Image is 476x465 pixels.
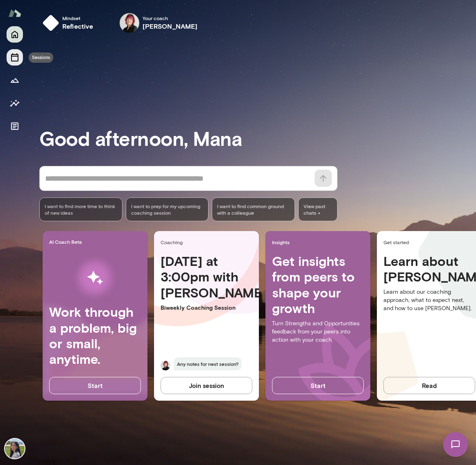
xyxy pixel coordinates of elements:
button: Start [49,377,141,394]
button: Home [7,26,23,43]
span: View past chats -> [298,197,338,221]
span: I want to find more time to think of new ideas [45,203,117,216]
span: I want to prep for my upcoming coaching session [131,203,204,216]
span: Insights [272,239,367,245]
img: mindset [43,15,59,31]
p: Biweekly Coaching Session [161,304,252,312]
span: I want to find common ground with a colleague [217,203,290,216]
img: AI Workflows [59,252,131,304]
span: Any notes for next session? [174,357,242,370]
p: Turn Strengths and Opportunities feedback from your peers into action with your coach. [272,320,364,344]
button: Growth Plan [7,72,23,88]
h4: Learn about [PERSON_NAME] [383,253,475,285]
h3: Good afternoon, Mana [39,127,476,150]
button: Start [272,377,364,394]
div: I want to find more time to think of new ideas [39,197,122,221]
img: Leigh [120,13,139,33]
span: AI Coach Beta [49,238,144,245]
div: I want to prep for my upcoming coaching session [126,197,209,221]
button: Read [383,377,475,394]
div: Sessions [29,52,53,63]
h6: [PERSON_NAME] [143,21,198,31]
button: Documents [7,118,23,134]
button: Leigh Your coach[PERSON_NAME] [113,10,204,36]
div: I want to find common ground with a colleague [212,197,295,221]
h4: [DATE] at 3:00pm with [PERSON_NAME] [161,253,252,300]
button: Insights [7,95,23,111]
button: Mindsetreflective [39,10,100,36]
h4: Work through a problem, big or small, anytime. [49,304,141,367]
h6: reflective [62,21,93,31]
span: Coaching [161,239,256,245]
button: Sessions [7,49,23,66]
img: Mento [8,5,21,21]
span: Mindset [62,15,93,21]
button: Join session [161,377,252,394]
h4: Get insights from peers to shape your growth [272,253,364,316]
span: Your coach [143,15,198,21]
img: Mana Sadeghi [5,439,25,458]
img: Leigh [161,361,170,370]
p: Learn about our coaching approach, what to expect next, and how to use [PERSON_NAME]. [383,288,475,313]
